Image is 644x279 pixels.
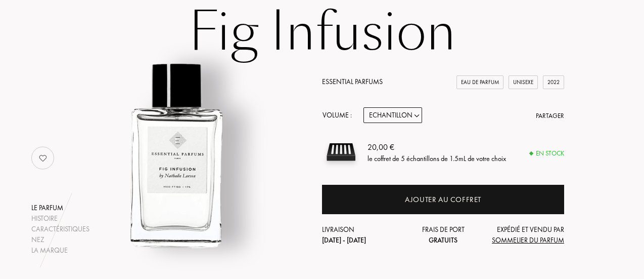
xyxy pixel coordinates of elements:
div: 20,00 € [367,141,506,153]
img: sample box [322,133,360,171]
div: Ajouter au coffret [405,194,481,206]
div: Unisexe [509,75,538,89]
div: Partager [536,111,564,121]
img: no_like_p.png [33,148,53,168]
div: 2022 [543,75,564,89]
div: Eau de Parfum [456,75,503,89]
div: Caractéristiques [31,224,89,234]
div: En stock [530,148,564,158]
div: Frais de port [403,224,484,246]
div: le coffret de 5 échantillons de 1.5mL de votre choix [367,153,506,164]
div: Le parfum [31,203,89,213]
span: [DATE] - [DATE] [322,235,366,245]
div: Histoire [31,213,89,224]
div: Expédié et vendu par [483,224,564,246]
div: La marque [31,245,89,256]
h1: Fig Infusion [69,5,575,60]
a: Essential Parfums [322,77,383,86]
span: Sommelier du Parfum [492,235,564,245]
div: Volume : [322,107,357,123]
div: Livraison [322,224,403,246]
span: Gratuits [429,235,457,245]
img: Fig Infusion Essential Parfums [74,50,279,256]
div: Nez [31,234,89,245]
